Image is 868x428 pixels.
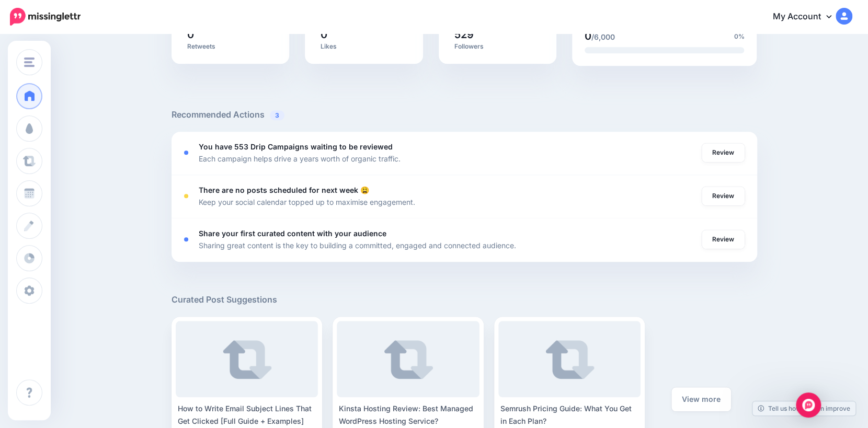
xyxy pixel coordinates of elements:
[184,194,188,198] div: <div class='status-dot small red margin-right'></div>Error
[500,402,639,427] div: Semrush Pricing Guide: What You Get in Each Plan?
[321,42,407,51] p: Likes
[10,8,81,26] img: Missinglettr
[702,143,745,162] a: Review
[762,4,852,30] a: My Account
[734,31,745,42] span: 0%
[184,151,188,155] div: <div class='status-dot small red margin-right'></div>Error
[702,187,745,205] a: Review
[199,239,516,251] p: Sharing great content is the key to building a committed, engaged and connected audience.
[172,108,757,121] h5: Recommended Actions
[796,392,821,418] div: Open Intercom Messenger
[454,42,541,51] p: Followers
[702,230,745,249] a: Review
[321,29,407,40] h5: 0
[199,142,393,151] b: You have 553 Drip Campaigns waiting to be reviewed
[671,387,731,411] a: View more
[24,57,35,67] img: menu.png
[187,42,274,51] p: Retweets
[585,30,591,42] span: 0
[199,153,401,165] p: Each campaign helps drive a years worth of organic traffic.
[591,32,615,41] span: /6,000
[199,186,369,194] b: There are no posts scheduled for next week 😩
[178,402,316,427] div: How to Write Email Subject Lines That Get Clicked [Full Guide + Examples]
[172,293,757,306] h5: Curated Post Suggestions
[184,237,188,241] div: <div class='status-dot small red margin-right'></div>Error
[339,402,477,427] div: Kinsta Hosting Review: Best Managed WordPress Hosting Service?
[454,29,541,40] h5: 529
[270,110,284,120] span: 3
[199,229,386,238] b: Share your first curated content with your audience
[199,196,415,208] p: Keep your social calendar topped up to maximise engagement.
[752,401,855,415] a: Tell us how we can improve
[187,29,274,40] h5: 0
